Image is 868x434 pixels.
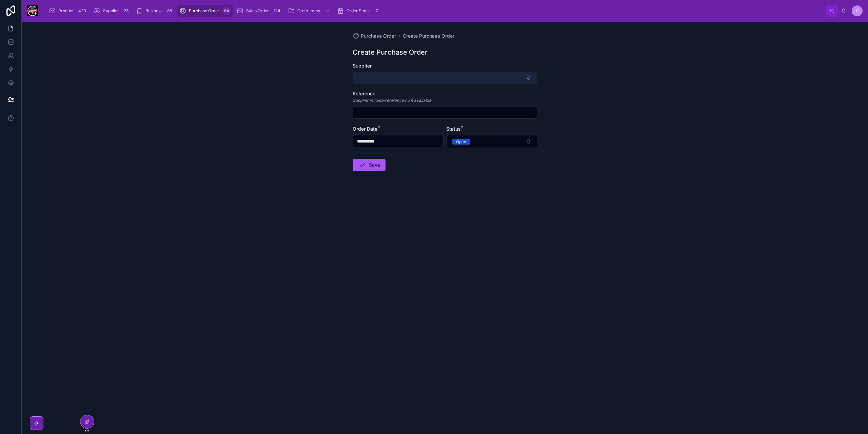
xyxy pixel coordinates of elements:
[335,5,383,17] a: Order Stock7
[361,33,396,39] span: Purchase Order
[286,5,334,17] a: Order Items
[446,135,537,148] button: Select Button
[373,7,381,15] div: 7
[145,8,162,14] span: Business
[353,63,372,69] span: Supplier
[92,5,133,17] a: Supplier23
[165,7,174,15] div: 88
[272,7,282,15] div: 124
[353,126,377,132] span: Order Date
[856,8,859,14] span: C
[134,5,176,17] a: Business88
[403,33,454,39] a: Create Purchase Order
[235,5,284,17] a: Sales Order124
[122,7,131,15] div: 23
[27,5,38,16] img: App logo
[353,33,396,39] a: Purchase Order
[222,7,231,15] div: 64
[189,8,219,14] span: Purchase Order
[47,5,90,17] a: Product420
[353,98,431,103] em: Supplier invoice/reference no if available
[353,91,375,96] span: Reference
[246,8,269,14] span: Sales Order
[353,48,428,57] h1: Create Purchase Order
[456,139,466,145] div: Open
[446,126,461,132] span: Status
[353,159,386,171] button: Save
[353,72,537,83] button: Select Button
[347,8,370,14] span: Order Stock
[58,8,74,14] span: Product
[103,8,119,14] span: Supplier
[76,7,88,15] div: 420
[43,3,826,18] div: scrollable content
[177,5,233,17] a: Purchase Order64
[297,8,320,14] span: Order Items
